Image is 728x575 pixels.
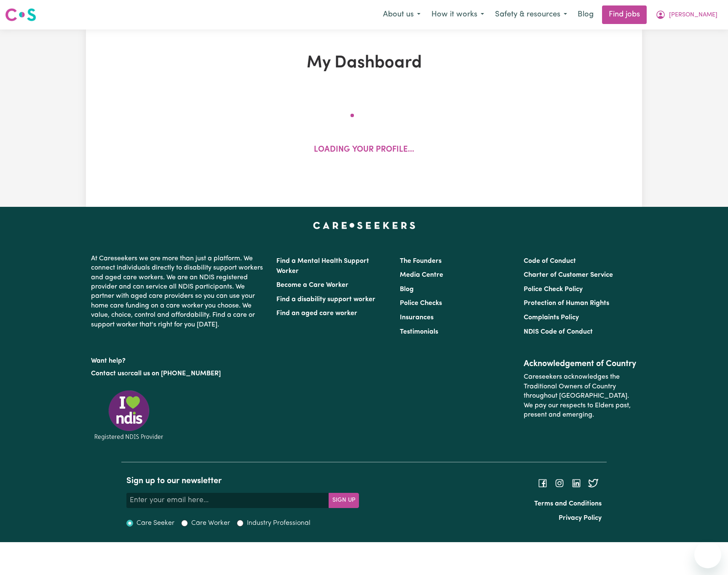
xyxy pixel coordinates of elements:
p: Careseekers acknowledges the Traditional Owners of Country throughout [GEOGRAPHIC_DATA]. We pay o... [524,369,637,423]
p: Loading your profile... [314,144,414,156]
button: How it works [426,6,490,24]
a: Careseekers home page [313,222,415,229]
label: Care Worker [191,518,230,528]
img: Registered NDIS provider [91,389,167,441]
a: Follow Careseekers on Instagram [554,480,565,487]
p: At Careseekers we are more than just a platform. We connect individuals directly to disability su... [91,251,266,333]
input: Enter your email here... [126,493,329,508]
button: Safety & resources [490,6,573,24]
a: Terms and Conditions [534,500,602,507]
button: About us [377,6,426,24]
iframe: Button to launch messaging window [694,541,721,568]
a: Charter of Customer Service [524,272,613,278]
a: Testimonials [400,329,438,335]
a: Follow Careseekers on Twitter [588,480,598,487]
a: Follow Careseekers on LinkedIn [571,480,581,487]
label: Care Seeker [136,518,174,528]
a: Find jobs [602,5,647,24]
a: Careseekers logo [5,5,36,24]
button: My Account [650,6,723,24]
a: Police Check Policy [524,286,583,293]
p: or [91,366,266,382]
p: Want help? [91,353,266,366]
a: Find an aged care worker [276,310,357,317]
a: Media Centre [400,272,443,278]
h2: Sign up to our newsletter [126,476,359,486]
a: Protection of Human Rights [524,300,609,307]
a: Contact us [91,370,124,377]
a: Police Checks [400,300,442,307]
a: Blog [573,5,599,24]
a: NDIS Code of Conduct [524,329,593,335]
a: The Founders [400,258,442,265]
a: Become a Care Worker [276,282,348,289]
a: Follow Careseekers on Facebook [538,480,548,487]
h1: My Dashboard [184,53,544,73]
a: Privacy Policy [559,515,602,522]
a: call us on [PHONE_NUMBER] [131,370,221,377]
h2: Acknowledgement of Country [524,359,637,369]
a: Find a disability support worker [276,296,375,303]
img: Careseekers logo [5,7,36,22]
a: Insurances [400,314,434,321]
a: Complaints Policy [524,314,579,321]
label: Industry Professional [247,518,310,528]
span: [PERSON_NAME] [669,11,717,20]
a: Find a Mental Health Support Worker [276,258,369,275]
a: Blog [400,286,414,293]
button: Subscribe [329,493,359,508]
a: Code of Conduct [524,258,576,265]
